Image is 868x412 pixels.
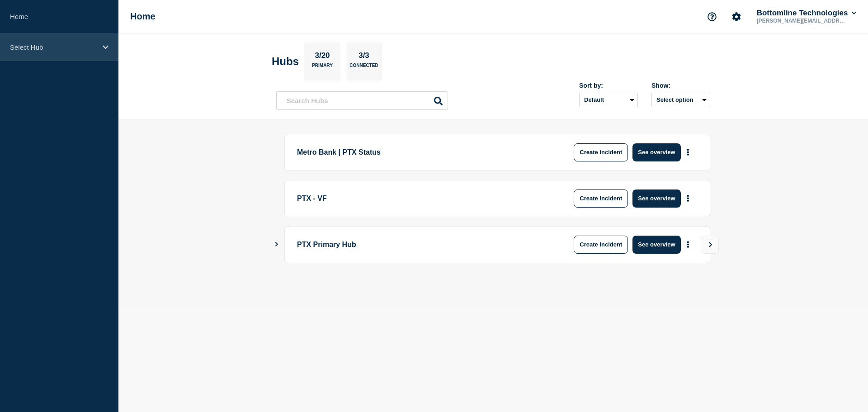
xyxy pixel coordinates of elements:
[574,236,628,254] button: Create incident
[297,189,547,208] p: PTX - VF
[682,236,694,253] button: More actions
[10,43,97,51] p: Select Hub
[311,51,333,63] p: 3/20
[682,190,694,207] button: More actions
[349,63,378,72] p: Connected
[579,82,638,89] div: Sort by:
[274,241,279,248] button: Show Connected Hubs
[574,189,628,208] button: Create incident
[130,11,156,22] h1: Home
[574,143,628,161] button: Create incident
[297,236,547,254] p: PTX Primary Hub
[632,143,680,161] button: See overview
[703,7,722,26] button: Support
[727,7,746,26] button: Account settings
[297,143,547,161] p: Metro Bank | PTX Status
[632,236,680,254] button: See overview
[312,63,333,72] p: Primary
[272,55,299,68] h2: Hubs
[755,18,849,24] p: [PERSON_NAME][EMAIL_ADDRESS][PERSON_NAME][DOMAIN_NAME]
[682,144,694,161] button: More actions
[355,51,373,63] p: 3/3
[701,236,719,254] button: View
[632,189,680,208] button: See overview
[755,9,858,18] button: Bottomline Technologies
[651,93,710,107] button: Select option
[276,91,448,110] input: Search Hubs
[579,93,638,107] select: Sort by
[651,82,710,89] div: Show:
